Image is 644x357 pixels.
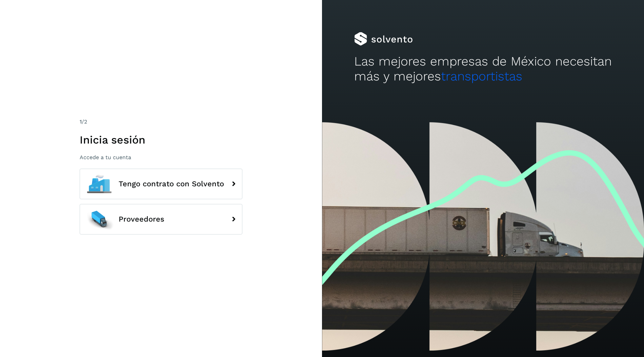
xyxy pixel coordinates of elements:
[80,169,242,199] button: Tengo contrato con Solvento
[80,133,242,146] h1: Inicia sesión
[441,69,522,83] span: transportistas
[80,118,82,125] span: 1
[119,215,164,223] span: Proveedores
[354,54,612,84] h2: Las mejores empresas de México necesitan más y mejores
[80,154,242,161] p: Accede a tu cuenta
[119,180,224,188] span: Tengo contrato con Solvento
[80,118,242,126] div: /2
[80,204,242,234] button: Proveedores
